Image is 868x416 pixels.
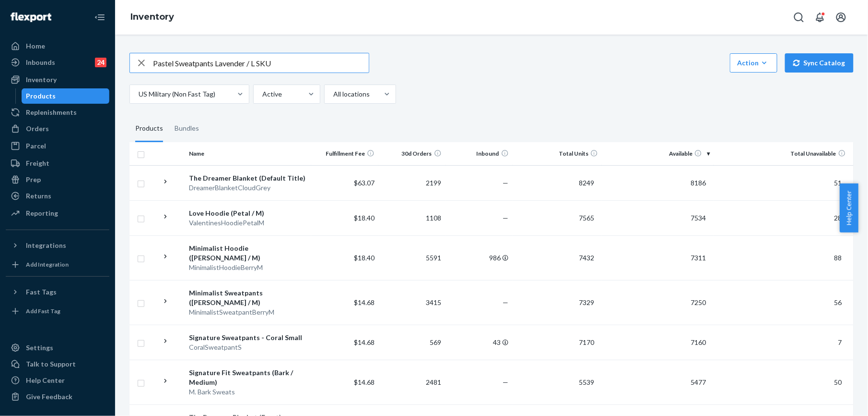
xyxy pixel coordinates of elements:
[189,218,307,228] div: ValentinesHoodiePetalM
[11,12,51,22] img: Flexport logo
[785,53,854,73] button: Sync Catalog
[6,138,109,154] a: Parcel
[730,53,777,73] button: Action
[831,214,846,222] span: 28
[831,298,846,306] span: 56
[26,287,57,297] div: Fast Tags
[26,91,56,101] div: Products
[26,260,69,269] div: Add Integration
[378,142,446,165] th: 30d Orders
[789,8,809,27] button: Open Search Box
[26,307,60,315] div: Add Fast Tag
[26,141,46,151] div: Parcel
[831,179,846,187] span: 51
[332,89,333,99] input: All locations
[446,325,513,360] td: 43
[687,298,710,306] span: 7250
[832,8,851,27] button: Open account menu
[189,208,307,218] div: Love Hoodie (Petal / M)
[26,175,41,184] div: Prep
[503,214,509,222] span: —
[378,325,446,360] td: 569
[831,378,846,386] span: 50
[378,200,446,235] td: 1108
[26,392,72,402] div: Give Feedback
[6,55,109,70] a: Inbounds24
[378,235,446,280] td: 5591
[575,179,598,187] span: 8249
[6,356,109,372] a: Talk to Support
[6,121,109,136] a: Orders
[354,179,375,187] span: $63.07
[6,156,109,171] a: Freight
[575,298,598,306] span: 7329
[189,333,307,343] div: Signature Sweatpants - Coral Small
[503,298,509,306] span: —
[261,89,262,99] input: Active
[153,53,369,73] input: Search inventory by name or sku
[354,298,375,306] span: $14.68
[26,191,51,201] div: Returns
[6,340,109,355] a: Settings
[687,179,710,187] span: 8186
[130,12,174,22] a: Inventory
[6,38,109,54] a: Home
[186,142,311,165] th: Name
[714,142,854,165] th: Total Unavailable
[6,257,109,272] a: Add Integration
[831,254,846,262] span: 88
[503,179,509,187] span: —
[737,58,770,68] div: Action
[26,208,58,218] div: Reporting
[6,373,109,388] a: Help Center
[6,105,109,120] a: Replenishments
[123,3,182,31] ol: breadcrumbs
[687,338,710,346] span: 7160
[6,188,109,204] a: Returns
[189,263,307,272] div: MinimalistHoodieBerryM
[26,241,66,250] div: Integrations
[810,8,830,27] button: Open notifications
[135,115,163,142] div: Products
[602,142,714,165] th: Available
[26,58,55,67] div: Inbounds
[840,184,858,232] button: Help Center
[189,368,307,387] div: Signature Fit Sweatpants (Bark / Medium)
[90,8,109,27] button: Close Navigation
[138,89,139,99] input: US Military (Non Fast Tag)
[26,108,77,117] div: Replenishments
[6,284,109,300] button: Fast Tags
[6,172,109,187] a: Prep
[26,376,65,385] div: Help Center
[311,142,378,165] th: Fulfillment Fee
[26,75,57,85] div: Inventory
[26,159,49,168] div: Freight
[95,58,106,67] div: 24
[378,360,446,404] td: 2481
[687,378,710,386] span: 5477
[687,254,710,262] span: 7311
[6,238,109,253] button: Integrations
[26,359,76,369] div: Talk to Support
[354,254,375,262] span: $18.40
[189,307,307,317] div: MinimalistSweatpantBerryM
[22,88,110,104] a: Products
[446,142,513,165] th: Inbound
[26,343,53,353] div: Settings
[354,378,375,386] span: $14.68
[6,389,109,404] button: Give Feedback
[189,343,307,352] div: CoralSweatpantS
[189,288,307,307] div: Minimalist Sweatpants ([PERSON_NAME] / M)
[354,338,375,346] span: $14.68
[26,124,49,134] div: Orders
[503,378,509,386] span: —
[189,183,307,193] div: DreamerBlanketCloudGrey
[575,214,598,222] span: 7565
[834,338,846,346] span: 7
[378,280,446,325] td: 3415
[446,235,513,280] td: 986
[6,304,109,319] a: Add Fast Tag
[575,338,598,346] span: 7170
[378,165,446,200] td: 2199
